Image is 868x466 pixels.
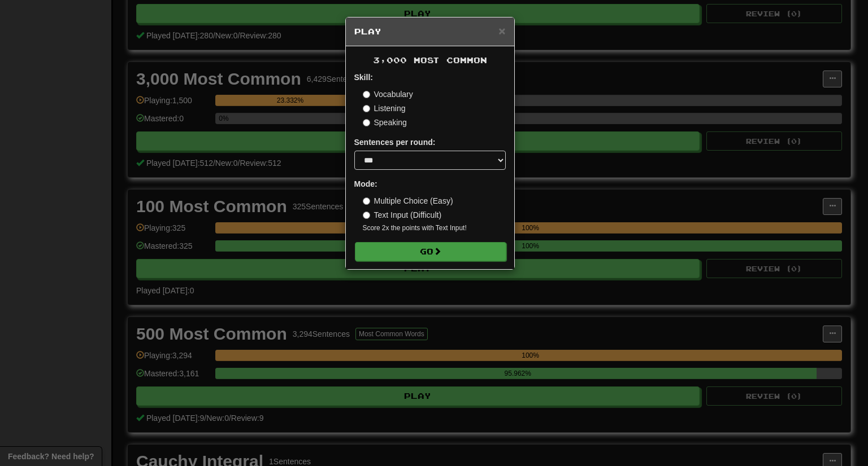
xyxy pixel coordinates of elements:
[498,25,505,37] button: Close
[363,89,413,100] label: Vocabulary
[373,55,487,65] span: 3,000 Most Common
[363,195,453,206] label: Multiple Choice (Easy)
[363,117,407,128] label: Speaking
[363,212,370,219] input: Text Input (Difficult)
[498,24,505,37] span: ×
[363,223,506,233] small: Score 2x the points with Text Input !
[363,105,370,112] input: Listening
[355,242,506,261] button: Go
[363,91,370,98] input: Vocabulary
[354,26,506,37] h5: Play
[354,137,436,148] label: Sentences per round:
[354,179,377,188] strong: Mode:
[363,119,370,126] input: Speaking
[363,197,370,205] input: Multiple Choice (Easy)
[363,209,442,221] label: Text Input (Difficult)
[363,103,406,114] label: Listening
[354,73,373,82] strong: Skill:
